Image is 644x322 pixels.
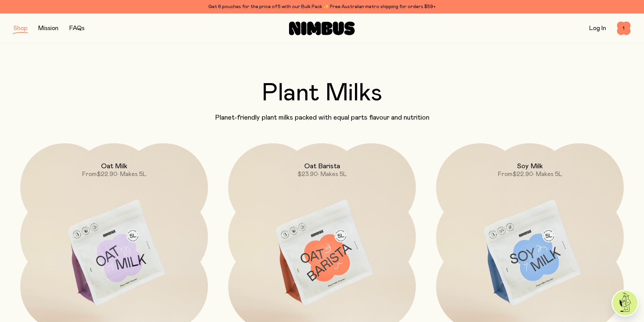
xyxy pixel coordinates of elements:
a: Mission [38,25,58,31]
span: • Makes 5L [318,171,347,177]
a: FAQs [69,25,85,31]
h2: Soy Milk [517,162,543,170]
h2: Plant Milks [14,81,630,105]
h2: Oat Milk [101,162,127,170]
div: Get 6 pouches for the price of 5 with our Bulk Pack ✨ Free Australian metro shipping for orders $59+ [14,3,630,11]
p: Planet-friendly plant milks packed with equal parts flavour and nutrition [14,114,630,122]
span: From [498,171,512,177]
span: $23.90 [297,171,318,177]
span: From [82,171,97,177]
h2: Oat Barista [304,162,340,170]
img: agent [613,291,638,316]
span: $22.90 [512,171,533,177]
span: • Makes 5L [533,171,562,177]
span: • Makes 5L [117,171,146,177]
button: 1 [617,22,630,35]
a: Log In [589,25,606,31]
span: $22.90 [97,171,117,177]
